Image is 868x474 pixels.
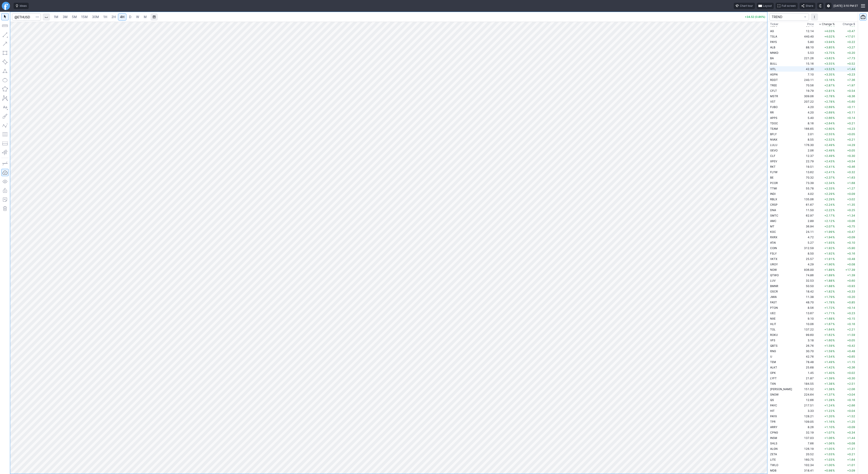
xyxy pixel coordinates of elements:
[845,268,855,271] span: +17.39
[824,170,832,174] span: +2.41
[798,169,815,175] td: 13.62
[847,84,855,87] span: +1.97
[824,236,832,239] span: +1.94
[833,198,835,201] span: %
[770,62,777,65] span: BULL
[833,236,835,239] span: %
[847,40,855,44] span: +0.22
[770,143,777,147] span: LULU
[833,214,835,217] span: %
[770,78,778,82] span: RDDT
[833,78,835,82] span: %
[847,111,855,114] span: +0.11
[798,83,815,88] td: 70.56
[770,111,774,114] span: RR
[798,267,815,272] td: 936.00
[847,132,855,136] span: +0.05
[843,22,855,26] span: Change $
[770,203,778,206] span: CRSP
[770,57,774,60] span: BA
[833,176,835,179] span: %
[770,274,779,277] span: QTWO
[824,35,832,38] span: +4.02
[833,89,835,92] span: %
[847,67,855,71] span: +1.44
[824,225,832,228] span: +2.07
[770,73,778,76] span: ASPN
[833,138,835,141] span: %
[136,15,139,19] span: W
[770,225,774,228] span: MT
[824,274,832,277] span: +1.89
[770,208,776,212] span: DNA
[824,78,832,82] span: +3.16
[847,225,855,228] span: +0.75
[770,149,778,152] span: GEVO
[847,176,855,179] span: +1.63
[770,252,777,255] span: FSLY
[824,165,832,168] span: +2.41
[833,40,835,44] span: %
[824,51,832,54] span: +3.75
[824,208,832,212] span: +2.22
[847,187,855,190] span: +1.27
[798,28,815,34] td: 12.14
[806,4,813,8] span: Share
[847,241,855,244] span: +0.10
[847,154,855,158] span: +0.30
[847,192,855,196] span: +0.09
[770,22,778,26] div: Ticker
[70,13,79,21] a: 5M
[824,111,832,114] span: +2.69
[824,230,832,233] span: +1.99
[833,149,835,152] span: %
[90,13,101,21] a: 30M
[824,268,832,271] span: +1.89
[43,13,50,21] button: Interval
[1,67,9,75] button: Triangle
[847,73,855,76] span: +0.23
[833,246,835,250] span: %
[798,39,815,45] td: 5.80
[740,4,753,8] span: Chart tour
[61,13,70,21] a: 3M
[798,34,815,39] td: 440.40
[824,73,832,76] span: +3.35
[833,252,835,255] span: %
[833,192,835,196] span: %
[847,236,855,239] span: +0.09
[824,46,832,49] span: +3.85
[824,122,832,125] span: +2.64
[847,127,855,130] span: +4.23
[811,13,818,21] button: More
[1,13,9,20] button: Mouse
[798,120,815,126] td: 8.16
[833,203,835,206] span: %
[847,252,855,255] span: +0.16
[824,241,832,244] span: +1.93
[770,67,776,71] span: VITL
[770,230,776,233] span: KGC
[833,241,835,244] span: %
[118,13,126,21] a: 4H
[101,13,109,21] a: 1H
[772,15,802,19] span: TREND
[770,165,776,168] span: RKT
[847,143,855,147] span: +4.29
[127,13,134,21] a: D
[833,165,835,168] span: %
[1,85,9,93] button: Polygon
[833,84,835,87] span: %
[798,175,815,180] td: 70.32
[824,176,832,179] span: +2.37
[798,224,815,229] td: 36.94
[847,230,855,233] span: +0.47
[824,138,832,141] span: +2.52
[824,257,832,261] span: +1.91
[833,94,835,98] span: %
[144,15,147,19] span: M
[833,100,835,103] span: %
[824,29,832,33] span: +4.03
[833,73,835,76] span: %
[798,218,815,224] td: 2.89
